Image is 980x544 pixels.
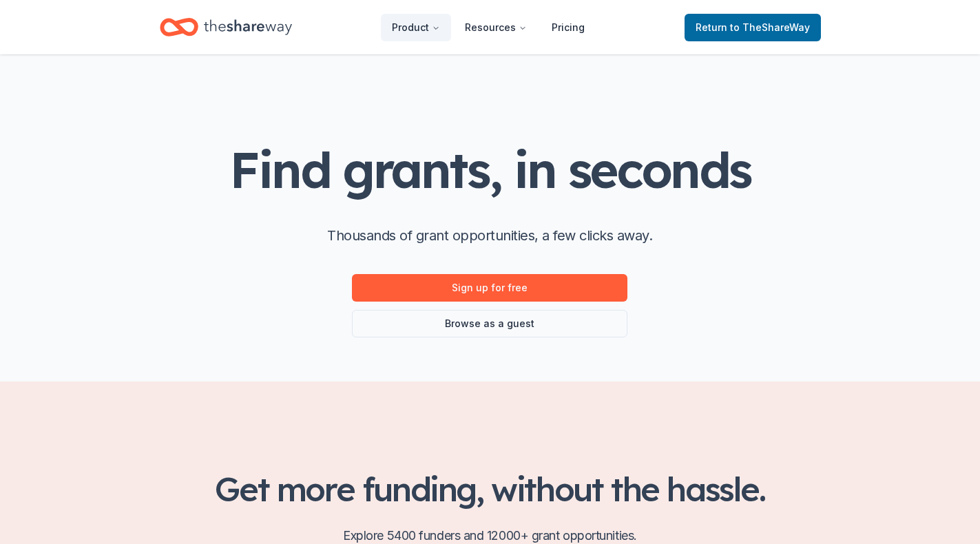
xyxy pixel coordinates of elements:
[685,14,821,41] a: Returnto TheShareWay
[381,14,451,41] button: Product
[696,19,810,36] span: Return
[160,470,821,508] h2: Get more funding, without the hassle.
[327,224,652,247] p: Thousands of grant opportunities, a few clicks away.
[352,274,627,302] a: Sign up for free
[381,11,596,43] nav: Main
[730,21,810,33] span: to TheShareWay
[352,310,627,337] a: Browse as a guest
[160,11,292,43] a: Home
[229,143,750,197] h1: Find grants, in seconds
[454,14,538,41] button: Resources
[541,14,596,41] a: Pricing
